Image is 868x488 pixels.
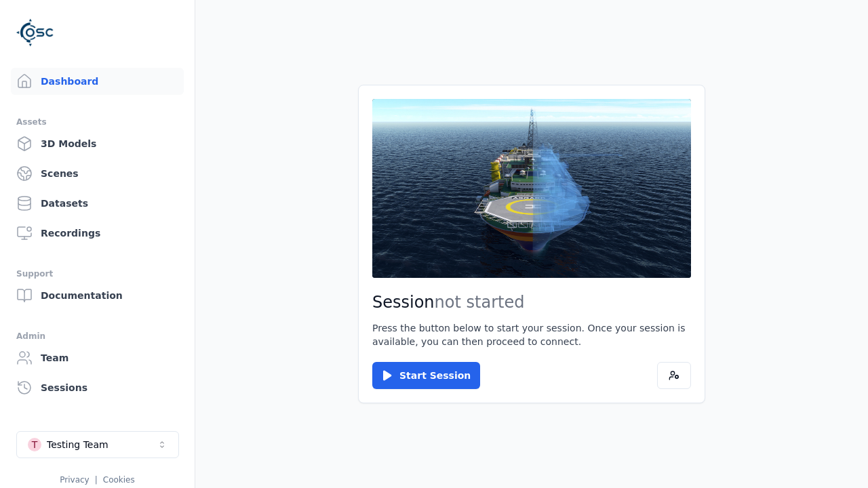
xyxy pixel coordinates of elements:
button: Start Session [372,362,480,389]
a: 3D Models [11,130,184,157]
a: Datasets [11,190,184,217]
div: Support [16,266,178,282]
button: Select a workspace [16,431,179,458]
h2: Session [372,291,691,313]
div: Admin [16,328,178,344]
div: Assets [16,114,178,130]
div: T [28,438,41,451]
span: not started [435,293,525,312]
a: Cookies [103,475,135,485]
p: Press the button below to start your session. Once your session is available, you can then procee... [372,321,691,348]
a: Documentation [11,282,184,309]
a: Sessions [11,374,184,401]
a: Team [11,344,184,371]
img: Logo [16,14,54,52]
div: Testing Team [47,438,108,451]
a: Dashboard [11,68,184,95]
a: Privacy [60,475,89,485]
span: | [95,475,98,485]
a: Scenes [11,160,184,187]
a: Recordings [11,220,184,247]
